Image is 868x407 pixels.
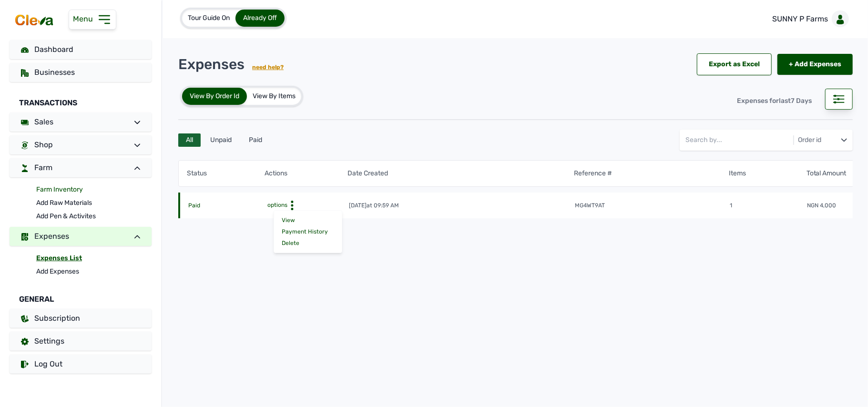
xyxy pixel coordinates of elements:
a: Add Pen & Activites [36,210,152,223]
a: Settings [10,332,152,351]
div: Expenses [178,56,284,73]
a: Dashboard [10,40,152,59]
a: Farm [10,158,152,177]
span: Tour Guide On [188,14,230,22]
div: Export as Excel [697,53,772,75]
span: Dashboard [34,45,73,54]
a: Farm Inventory [36,183,152,196]
a: need help? [252,64,284,71]
span: Log Out [34,359,62,368]
div: View [274,214,342,226]
span: last [779,97,791,105]
a: Subscription [10,309,152,328]
span: Already Off [243,14,277,22]
a: Shop [10,135,152,154]
span: Expenses [34,232,69,241]
span: Sales [34,117,53,126]
span: Businesses [34,68,75,77]
img: cleva_logo.png [13,13,55,27]
div: Paid [241,133,270,147]
td: Paid [188,201,265,211]
div: Unpaid [203,133,239,147]
span: Farm [34,163,52,172]
a: Add Expenses [36,265,152,278]
a: Add Raw Materials [36,196,152,210]
div: View By Items [247,88,301,105]
a: + Add Expenses [777,54,853,75]
a: SUNNY P Farms [765,6,853,32]
a: Sales [10,112,152,132]
div: All [178,133,201,147]
div: Delete [274,237,342,249]
td: mg4wt9at [575,201,730,211]
div: Transactions [10,86,152,112]
div: View By Order Id [182,88,247,105]
th: Actions [264,168,341,179]
a: Expenses List [36,252,152,265]
td: 1 [729,201,807,211]
span: Settings [34,336,64,346]
th: Items [728,168,806,179]
div: General [10,282,152,309]
div: Expenses for 7 Days [729,91,819,112]
span: Shop [34,140,53,149]
span: Menu [73,14,97,23]
input: Search by... [685,130,823,151]
span: options [266,201,287,209]
span: Subscription [34,314,80,323]
th: Date Created [347,168,573,179]
span: at 09:59 AM [367,202,399,209]
p: SUNNY P Farms [772,13,828,25]
div: [DATE] [349,202,399,209]
a: Expenses [10,227,152,246]
div: Order id [796,135,823,145]
a: Businesses [10,63,152,82]
div: Payment History [274,226,342,237]
th: Reference # [573,168,728,179]
th: Status [186,168,264,179]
